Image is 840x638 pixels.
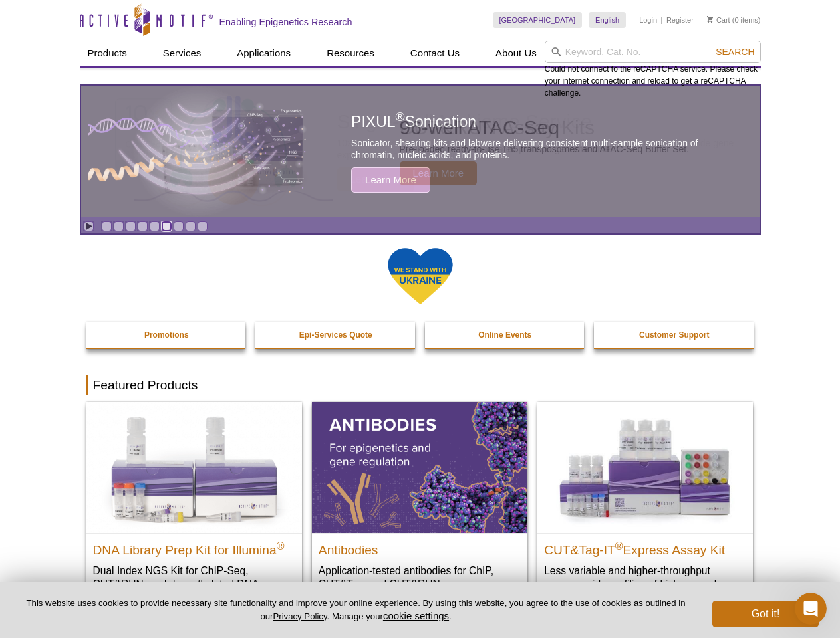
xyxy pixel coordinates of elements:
img: PIXUL sonication [88,85,307,218]
a: DNA Library Prep Kit for Illumina DNA Library Prep Kit for Illumina® Dual Index NGS Kit for ChIP-... [86,402,302,617]
article: PIXUL Sonication [81,86,760,217]
a: Resources [319,41,382,66]
a: Go to slide 6 [162,221,172,231]
li: | [661,12,663,28]
a: Contact Us [402,41,468,66]
button: cookie settings [383,610,449,621]
button: Got it! [712,601,819,627]
a: Login [639,15,657,25]
a: About Us [488,41,545,66]
a: Services [155,41,210,66]
strong: Online Events [478,330,531,340]
a: [GEOGRAPHIC_DATA] [493,12,583,28]
a: All Antibodies Antibodies Application-tested antibodies for ChIP, CUT&Tag, and CUT&RUN. [312,402,527,603]
strong: Customer Support [639,330,709,340]
a: Go to slide 1 [102,221,112,231]
img: We Stand With Ukraine [387,247,454,306]
a: Go to slide 2 [114,221,124,231]
a: Go to slide 5 [150,221,160,231]
span: Learn More [351,167,430,193]
strong: Promotions [144,330,189,340]
p: Application-tested antibodies for ChIP, CUT&Tag, and CUT&RUN. [319,564,521,591]
img: DNA Library Prep Kit for Illumina [86,402,302,532]
a: Go to slide 3 [126,221,136,231]
a: Promotions [86,322,247,348]
a: PIXUL sonication PIXUL®Sonication Sonicator, shearing kits and labware delivering consistent mult... [81,86,760,217]
a: Customer Support [594,322,755,348]
a: Applications [229,41,299,66]
a: Toggle autoplay [84,221,94,231]
a: Products [80,41,135,66]
a: Epi-Services Quote [255,322,416,348]
a: Go to slide 4 [138,221,148,231]
h2: Featured Products [86,375,754,395]
strong: Epi-Services Quote [299,330,372,340]
a: Privacy Policy [273,611,327,621]
p: Sonicator, shearing kits and labware delivering consistent multi-sample sonication of chromatin, ... [351,137,729,161]
span: PIXUL Sonication [351,113,476,130]
p: This website uses cookies to provide necessary site functionality and improve your online experie... [21,597,690,623]
p: Less variable and higher-throughput genome-wide profiling of histone marks​. [544,564,746,591]
sup: ® [615,540,623,551]
a: Cart [707,15,730,25]
div: Could not connect to the reCAPTCHA service. Please check your internet connection and reload to g... [545,41,761,99]
h2: CUT&Tag-IT Express Assay Kit [544,537,746,557]
sup: ® [277,540,285,551]
iframe: Intercom live chat [795,593,827,625]
input: Keyword, Cat. No. [545,41,761,63]
img: Your Cart [707,16,713,23]
a: CUT&Tag-IT® Express Assay Kit CUT&Tag-IT®Express Assay Kit Less variable and higher-throughput ge... [537,402,753,603]
h2: DNA Library Prep Kit for Illumina [93,537,295,557]
img: All Antibodies [312,402,527,532]
a: Register [666,15,694,25]
button: Search [712,46,758,58]
span: Search [716,47,754,57]
p: Dual Index NGS Kit for ChIP-Seq, CUT&RUN, and ds methylated DNA assays. [93,564,295,604]
h2: Enabling Epigenetics Research [219,16,352,28]
a: Online Events [425,322,586,348]
h2: Antibodies [319,537,521,557]
sup: ® [396,110,405,124]
a: Go to slide 8 [186,221,196,231]
img: CUT&Tag-IT® Express Assay Kit [537,402,753,532]
li: (0 items) [707,12,761,28]
a: Go to slide 9 [198,221,208,231]
a: Go to slide 7 [174,221,184,231]
a: English [589,12,626,28]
